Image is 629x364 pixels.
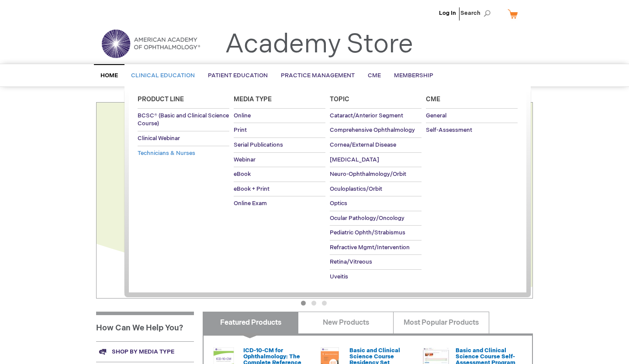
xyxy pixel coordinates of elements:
[234,96,272,103] span: Media Type
[100,72,118,79] span: Home
[138,112,229,127] span: BCSC® (Basic and Clinical Science Course)
[208,72,268,79] span: Patient Education
[330,171,406,178] span: Neuro-Ophthalmology/Orbit
[138,135,180,142] span: Clinical Webinar
[322,301,327,306] button: 3 of 3
[330,200,347,207] span: Optics
[234,185,270,192] span: eBook + Print
[234,171,251,178] span: eBook
[281,72,355,79] span: Practice Management
[311,301,316,306] button: 2 of 3
[368,72,381,79] span: CME
[203,312,298,333] a: Featured Products
[301,301,306,306] button: 1 of 3
[131,72,195,79] span: Clinical Education
[234,141,283,148] span: Serial Publications
[439,10,456,17] a: Log In
[460,4,494,22] span: Search
[234,112,251,119] span: Online
[330,244,410,251] span: Refractive Mgmt/Intervention
[330,156,379,163] span: [MEDICAL_DATA]
[426,112,446,119] span: General
[138,150,195,157] span: Technicians & Nurses
[393,312,489,333] a: Most Popular Products
[234,156,256,163] span: Webinar
[96,312,194,341] h1: How Can We Help You?
[330,258,372,265] span: Retina/Vitreous
[330,127,415,134] span: Comprehensive Ophthalmology
[225,29,413,60] a: Academy Store
[330,273,348,280] span: Uveitis
[96,341,194,362] a: Shop by media type
[234,127,247,134] span: Print
[330,185,382,192] span: Oculoplastics/Orbit
[330,215,404,222] span: Ocular Pathology/Oncology
[330,112,403,119] span: Cataract/Anterior Segment
[330,96,349,103] span: Topic
[138,96,184,103] span: Product Line
[426,127,472,134] span: Self-Assessment
[298,312,394,333] a: New Products
[330,141,396,148] span: Cornea/External Disease
[234,200,267,207] span: Online Exam
[426,96,440,103] span: Cme
[394,72,433,79] span: Membership
[330,229,405,236] span: Pediatric Ophth/Strabismus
